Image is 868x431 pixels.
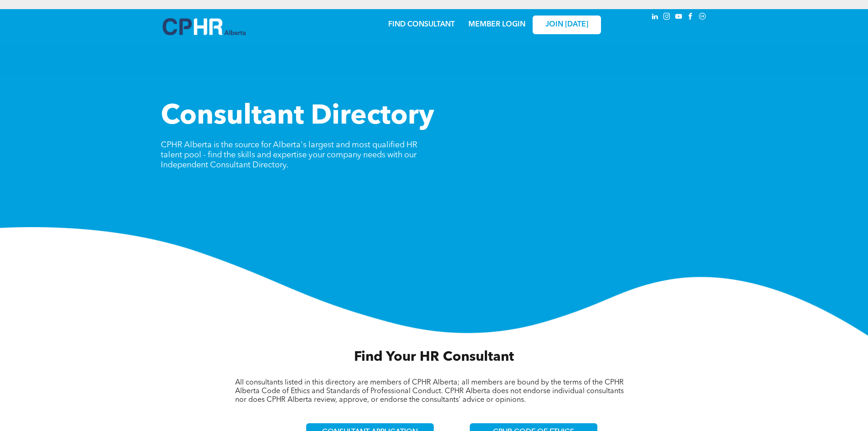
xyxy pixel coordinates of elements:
a: facebook [686,11,696,24]
a: youtube [674,11,684,24]
a: JOIN [DATE] [533,16,601,34]
a: Social network [698,11,708,24]
span: Find Your HR Consultant [354,350,514,364]
img: A blue and white logo for cp alberta [163,18,246,35]
a: FIND CONSULTANT [388,21,455,28]
a: linkedin [650,11,660,24]
span: JOIN [DATE] [545,21,588,29]
a: instagram [662,11,672,24]
span: All consultants listed in this directory are members of CPHR Alberta; all members are bound by th... [235,379,624,404]
span: Consultant Directory [161,103,434,130]
span: CPHR Alberta is the source for Alberta's largest and most qualified HR talent pool - find the ski... [161,141,417,169]
a: MEMBER LOGIN [468,21,525,28]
